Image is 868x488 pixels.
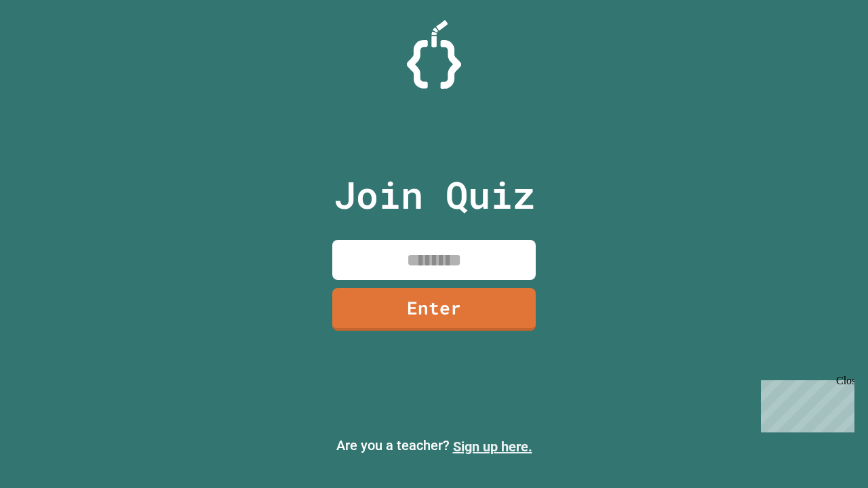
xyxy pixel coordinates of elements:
[5,5,94,86] div: Chat with us now!Close
[453,439,532,455] a: Sign up here.
[811,434,854,474] iframe: chat widget
[11,435,857,457] p: Are you a teacher?
[755,375,854,432] iframe: chat widget
[407,20,461,89] img: Logo.svg
[334,167,535,223] p: Join Quiz
[332,288,536,331] a: Enter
